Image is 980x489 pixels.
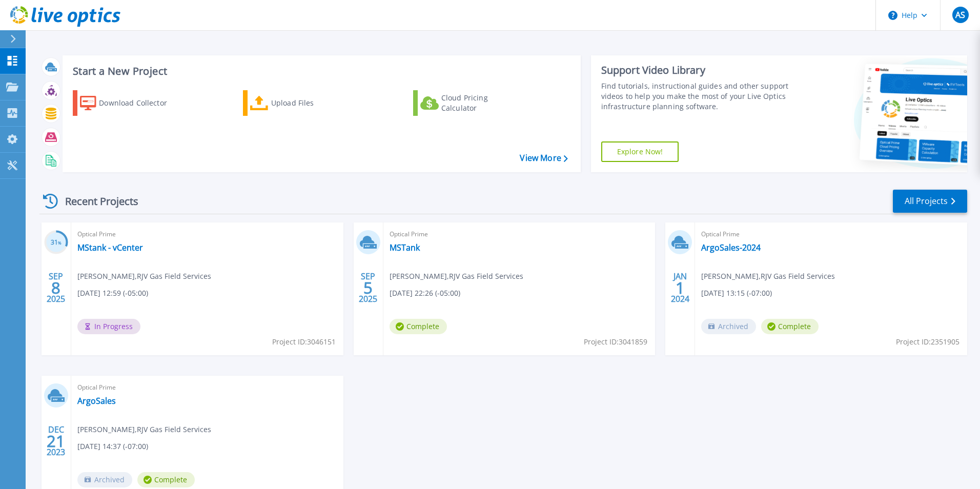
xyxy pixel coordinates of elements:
span: [PERSON_NAME] , RJV Gas Field Services [701,271,835,282]
span: Archived [701,319,756,334]
a: MSTank [390,242,420,253]
div: Cloud Pricing Calculator [441,93,523,113]
span: 8 [51,283,60,292]
a: Upload Files [243,90,357,116]
span: In Progress [77,319,140,334]
span: Optical Prime [390,229,649,240]
span: Optical Prime [77,229,337,240]
span: Project ID: 3046151 [272,336,336,348]
div: SEP 2025 [358,269,378,307]
span: Complete [761,319,819,334]
div: JAN 2024 [670,269,690,307]
span: Complete [137,472,195,487]
span: [PERSON_NAME] , RJV Gas Field Services [77,271,211,282]
span: [DATE] 22:26 (-05:00) [390,288,460,299]
div: Support Video Library [601,64,793,77]
span: [DATE] 14:37 (-07:00) [77,441,148,452]
a: All Projects [893,190,967,213]
div: Download Collector [99,93,181,113]
span: % [58,240,62,246]
div: Upload Files [271,93,353,113]
div: Recent Projects [39,189,152,214]
div: SEP 2025 [46,269,66,307]
a: Download Collector [73,90,187,116]
a: Cloud Pricing Calculator [413,90,527,116]
span: Project ID: 2351905 [896,336,959,348]
div: DEC 2023 [46,422,66,460]
span: Complete [390,319,447,334]
span: Optical Prime [701,229,961,240]
span: Project ID: 3041859 [584,336,647,348]
a: Explore Now! [601,141,679,162]
span: 1 [676,283,685,292]
a: View More [520,153,567,163]
span: [PERSON_NAME] , RJV Gas Field Services [390,271,523,282]
span: [DATE] 13:15 (-07:00) [701,288,772,299]
span: Optical Prime [77,382,337,393]
h3: 31 [44,237,68,249]
a: ArgoSales [77,396,116,406]
span: AS [955,11,965,19]
a: MStank - vCenter [77,242,143,253]
span: Archived [77,472,132,487]
a: ArgoSales-2024 [701,242,761,253]
span: [PERSON_NAME] , RJV Gas Field Services [77,424,211,435]
h3: Start a New Project [73,66,567,77]
div: Find tutorials, instructional guides and other support videos to help you make the most of your L... [601,81,793,112]
span: 5 [363,283,373,292]
span: 21 [47,437,65,445]
span: [DATE] 12:59 (-05:00) [77,288,148,299]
